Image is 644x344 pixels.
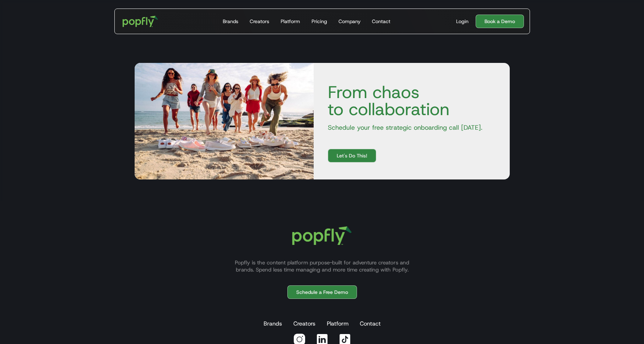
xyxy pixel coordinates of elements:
[325,317,350,331] a: Platform
[358,317,382,331] a: Contact
[309,9,330,34] a: Pricing
[372,18,390,25] div: Contact
[328,149,376,162] a: Let's Do This!
[281,18,300,25] div: Platform
[369,9,393,34] a: Contact
[476,15,524,28] a: Book a Demo
[312,18,327,25] div: Pricing
[287,285,357,299] a: Schedule a Free Demo
[250,18,269,25] div: Creators
[223,18,238,25] div: Brands
[262,317,283,331] a: Brands
[453,18,471,25] a: Login
[322,123,501,132] p: Schedule your free strategic onboarding call [DATE].
[278,9,303,34] a: Platform
[322,84,501,118] h4: From chaos to collaboration
[220,9,241,34] a: Brands
[292,317,317,331] a: Creators
[339,18,361,25] div: Company
[336,9,363,34] a: Company
[456,18,469,25] div: Login
[118,11,163,32] a: home
[247,9,272,34] a: Creators
[226,259,418,273] p: Popfly is the content platform purpose-built for adventure creators and brands. Spend less time m...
